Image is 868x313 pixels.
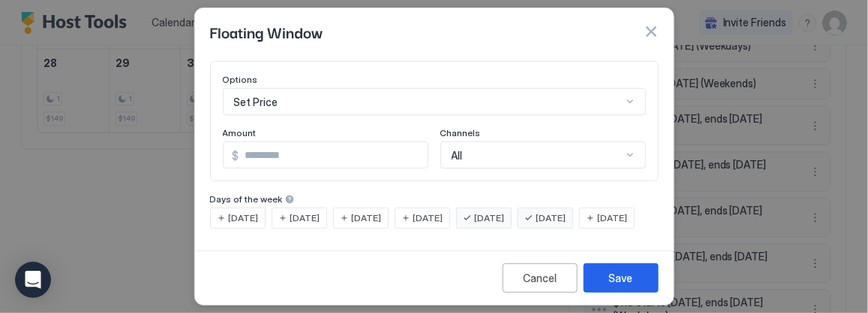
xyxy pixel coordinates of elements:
[609,270,633,286] div: Save
[15,262,51,298] div: Open Intercom Messenger
[413,211,443,225] span: [DATE]
[234,96,278,109] span: Set Price
[290,211,320,225] span: [DATE]
[210,193,283,205] span: Days of the week
[584,263,659,293] button: Save
[223,127,257,138] span: Amount
[440,127,481,138] span: Channels
[503,263,578,293] button: Cancel
[475,211,505,225] span: [DATE]
[223,74,258,85] span: Options
[233,149,239,163] span: $
[598,211,628,225] span: [DATE]
[210,20,323,43] span: Floating Window
[452,149,463,163] span: All
[352,211,382,225] span: [DATE]
[239,142,428,168] input: Input Field
[229,211,259,225] span: [DATE]
[523,270,557,286] div: Cancel
[536,211,566,225] span: [DATE]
